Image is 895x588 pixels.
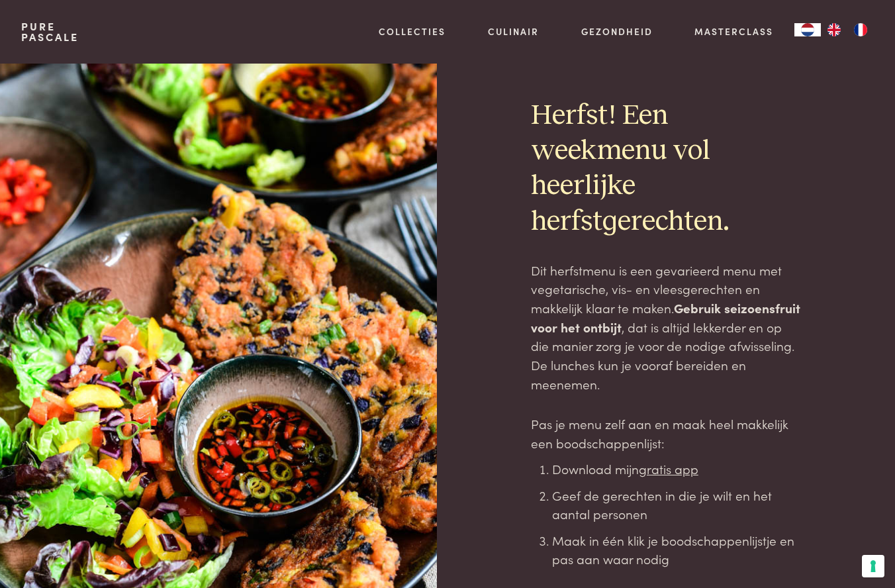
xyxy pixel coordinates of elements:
a: FR [847,23,874,36]
a: Collecties [379,24,446,38]
p: Pas je menu zelf aan en maak heel makkelijk een boodschappenlijst: [531,415,801,452]
a: Gezondheid [581,24,653,38]
div: Language [794,23,821,36]
h2: Herfst! Een weekmenu vol heerlijke herfstgerechten. [531,99,801,240]
strong: Gebruik seizoensfruit voor het ontbijt [531,299,800,336]
a: Culinair [488,24,539,38]
li: Maak in één klik je boodschappenlijstje en pas aan waar nodig [552,531,801,569]
li: Geef de gerechten in die je wilt en het aantal personen [552,486,801,524]
aside: Language selected: Nederlands [794,23,874,36]
a: gratis app [639,460,698,477]
a: PurePascale [21,21,79,42]
p: Dit herfstmenu is een gevarieerd menu met vegetarische, vis- en vleesgerechten en makkelijk klaar... [531,261,801,394]
a: Masterclass [694,24,773,38]
a: NL [794,23,821,36]
ul: Language list [821,23,874,36]
a: EN [821,23,847,36]
li: Download mijn [552,460,801,479]
button: Uw voorkeuren voor toestemming voor trackingtechnologieën [862,555,884,577]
